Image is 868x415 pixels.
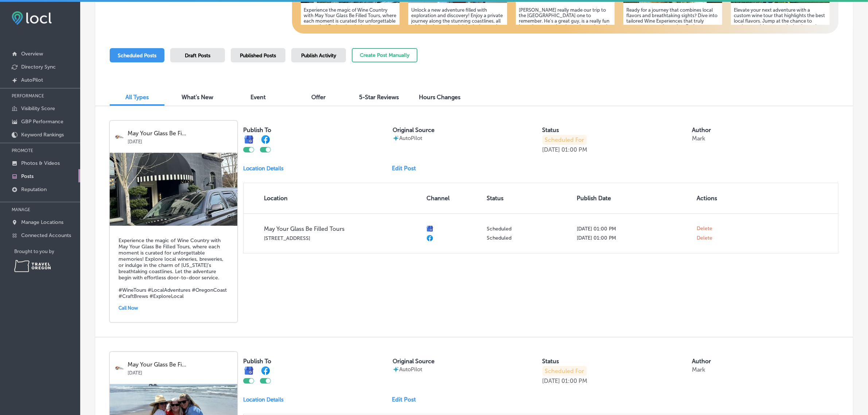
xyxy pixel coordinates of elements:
[393,127,435,133] label: Original Source
[128,137,232,144] p: [DATE]
[484,183,574,213] th: Status
[128,368,232,376] p: [DATE]
[352,48,417,62] button: Create Post Manually
[424,183,484,213] th: Channel
[393,358,435,365] label: Original Source
[243,358,271,365] label: Publish To
[243,396,284,403] p: Location Details
[697,235,713,241] span: Delete
[399,135,422,141] p: AutoPilot
[393,366,399,373] img: autopilot-icon
[304,7,397,73] h5: Experience the magic of Wine Country with May Your Glass Be Filled Tours, where each moment is cu...
[14,260,51,272] img: Travel Oregon
[118,237,229,299] h5: Experience the magic of Wine Country with May Your Glass Be Filled Tours, where each moment is cu...
[12,11,52,25] img: fda3e92497d09a02dc62c9cd864e3231.png
[128,361,232,368] p: May Your Glass Be Fi...
[21,232,71,238] p: Connected Accounts
[692,358,711,365] label: Author
[574,183,694,213] th: Publish Date
[21,132,64,138] p: Keyword Rankings
[392,396,422,403] a: Edit Post
[21,173,34,179] p: Posts
[21,105,55,112] p: Visibility Score
[393,135,399,141] img: autopilot-icon
[14,249,80,254] p: Brought to you by
[392,165,422,172] a: Edit Post
[21,77,43,83] p: AutoPilot
[264,225,421,232] p: May Your Glass Be Filled Tours
[626,7,719,62] h5: Ready for a journey that combines local flavors and breathtaking sights? Dive into tailored Wine ...
[519,7,612,89] h5: [PERSON_NAME] really made our trip to the [GEOGRAPHIC_DATA] one to remember. He's a great guy, is...
[542,366,587,376] p: Scheduled For
[243,165,284,172] p: Location Details
[542,135,587,145] p: Scheduled For
[301,53,336,59] span: Publish Activity
[692,127,711,133] label: Author
[21,51,43,57] p: Overview
[487,235,571,241] p: Scheduled
[21,186,47,193] p: Reputation
[359,94,399,101] span: 5-Star Reviews
[542,377,560,384] p: [DATE]
[115,132,124,141] img: logo
[577,235,691,241] p: [DATE] 01:00 PM
[542,146,560,153] p: [DATE]
[562,146,588,153] p: 01:00 PM
[21,64,56,70] p: Directory Sync
[128,130,232,137] p: May Your Glass Be Fi...
[110,153,237,226] img: 7904fce6-27d5-47dc-876c-2707b1b12b60IMG_0154.jpeg
[312,94,326,101] span: Offer
[21,219,63,225] p: Manage Locations
[399,366,422,373] p: AutoPilot
[542,358,559,365] label: Status
[542,127,559,133] label: Status
[115,364,124,373] img: logo
[118,53,156,59] span: Scheduled Posts
[240,53,276,59] span: Published Posts
[734,7,827,67] h5: Elevate your next adventure with a custom wine tour that highlights the best local flavors. Jump ...
[577,226,691,232] p: [DATE] 01:00 PM
[185,53,210,59] span: Draft Posts
[487,226,571,232] p: Scheduled
[562,377,588,384] p: 01:00 PM
[21,160,60,166] p: Photos & Videos
[21,119,63,125] p: GBP Performance
[697,225,713,232] span: Delete
[411,7,504,62] h5: Unlock a new adventure filled with exploration and discovery! Enjoy a private journey along the s...
[694,183,742,213] th: Actions
[125,94,149,101] span: All Types
[419,94,460,101] span: Hours Changes
[182,94,214,101] span: What's New
[243,127,271,133] label: Publish To
[692,135,705,142] p: Mark
[692,366,705,373] p: Mark
[244,183,424,213] th: Location
[250,94,266,101] span: Event
[264,235,421,241] p: [STREET_ADDRESS]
